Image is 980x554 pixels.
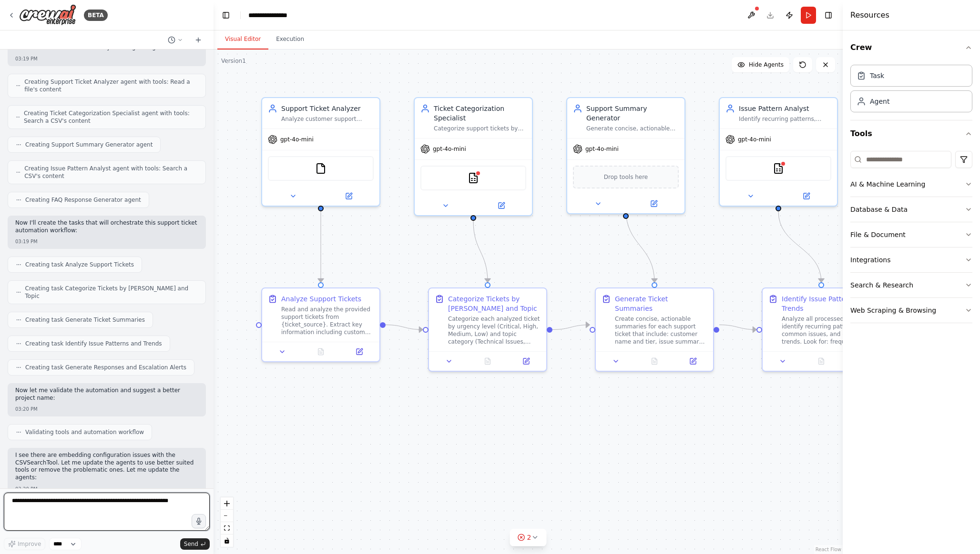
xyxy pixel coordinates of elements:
button: Visual Editor [217,30,268,49]
span: Drop tools here [604,172,648,182]
button: zoom in [221,497,233,510]
button: Improve [4,538,45,550]
button: No output available [301,346,341,357]
button: Click to speak your automation idea [192,514,206,528]
button: 2 [510,529,547,546]
button: Open in side panel [510,356,542,367]
button: Tools [850,120,972,147]
div: File & Document [850,230,906,239]
img: CSVSearchTool [468,172,479,184]
div: Support Summary GeneratorGenerate concise, actionable summaries of support tickets that highlight... [566,97,685,214]
g: Edge from d057e4c3-7662-41ea-848e-98fa9b9c1d20 to 32afd59e-80c1-4a6c-922a-19340cea8173 [719,320,756,335]
button: AI & Machine Learning [850,172,972,197]
span: Hide Agents [749,61,784,69]
div: 03:19 PM [15,238,198,245]
button: Database & Data [850,197,972,222]
button: File & Document [850,222,972,247]
img: Logo [19,4,76,26]
div: React Flow controls [221,497,233,547]
div: Integrations [850,255,890,265]
button: Execution [268,30,312,49]
div: 03:19 PM [15,55,198,62]
button: Hide Agents [732,57,789,72]
span: 2 [527,533,531,542]
div: Analyze Support TicketsRead and analyze the provided support tickets from {ticket_source}. Extrac... [261,287,380,362]
button: Open in side panel [627,198,681,209]
a: React Flow attribution [816,547,841,552]
g: Edge from 3f80bddb-e351-4687-a2ab-a4830665772d to 35aefa67-f8b6-4c75-801e-c7b9bc946cd1 [386,320,423,335]
div: Read and analyze the provided support tickets from {ticket_source}. Extract key information inclu... [281,306,374,336]
span: Creating task Categorize Tickets by [PERSON_NAME] and Topic [25,285,198,300]
p: Now I'll create the tasks that will orchestrate this support ticket automation workflow: [15,219,198,234]
div: Support Ticket Analyzer [281,104,374,113]
button: Hide right sidebar [822,9,835,22]
div: Identify Issue Patterns and TrendsAnalyze all processed tickets to identify recurring patterns, c... [762,287,881,372]
div: Agent [870,97,889,106]
button: Web Scraping & Browsing [850,298,972,323]
img: CSVSearchTool [773,163,784,174]
p: Now let me validate the automation and suggest a better project name: [15,387,198,402]
span: Creating FAQ Response Generator agent [25,196,141,204]
div: Issue Pattern Analyst [739,104,831,113]
div: Crew [850,61,972,120]
div: 03:20 PM [15,406,198,413]
button: Integrations [850,247,972,272]
button: Open in side panel [343,346,376,357]
div: Generate concise, actionable summaries of support tickets that highlight key customer information... [586,125,679,132]
span: Creating task Identify Issue Patterns and Trends [25,340,162,347]
button: Send [180,538,210,550]
div: AI & Machine Learning [850,179,925,189]
button: No output available [468,356,508,367]
div: Categorize support tickets by urgency level (Critical, High, Medium, Low) and topic categories (T... [434,125,526,132]
p: I see there are embedding configuration issues with the CSVSearchTool. Let me update the agents t... [15,452,198,481]
g: Edge from 35aefa67-f8b6-4c75-801e-c7b9bc946cd1 to d057e4c3-7662-41ea-848e-98fa9b9c1d20 [552,320,590,335]
button: toggle interactivity [221,534,233,547]
div: Issue Pattern AnalystIdentify recurring patterns, common issues, and trends across multiple suppo... [719,97,838,207]
div: Web Scraping & Browsing [850,306,936,315]
button: Hide left sidebar [219,9,233,22]
div: Generate Ticket SummariesCreate concise, actionable summaries for each support ticket that includ... [595,287,714,372]
div: Task [870,71,884,80]
button: Start a new chat [191,34,206,46]
div: Analyze Support Tickets [281,294,361,304]
span: gpt-4o-mini [738,136,771,143]
div: BETA [84,10,108,21]
span: gpt-4o-mini [433,145,466,153]
div: Categorize each analyzed ticket by urgency level (Critical, High, Medium, Low) and topic category... [448,315,541,346]
div: Support Summary Generator [586,104,679,123]
span: Creating task Generate Ticket Summaries [25,316,145,324]
button: No output available [634,356,675,367]
div: 03:20 PM [15,485,198,493]
span: Improve [18,540,41,548]
div: Generate Ticket Summaries [615,294,707,313]
div: Create concise, actionable summaries for each support ticket that include: customer name and tier... [615,315,707,346]
div: Support Ticket AnalyzerAnalyze customer support tickets to extract key information including cust... [261,97,380,207]
g: Edge from 6be10913-e1c5-49c7-b825-369984442119 to 32afd59e-80c1-4a6c-922a-19340cea8173 [774,211,826,282]
g: Edge from a3b346a4-ad84-48fd-a50d-3ed9e1d48d0e to 3f80bddb-e351-4687-a2ab-a4830665772d [316,211,326,282]
div: Identify recurring patterns, common issues, and trends across multiple support tickets to help th... [739,115,831,123]
span: Creating task Generate Responses and Escalation Alerts [25,364,186,371]
div: Analyze all processed tickets to identify recurring patterns, common issues, and emerging trends.... [782,315,874,346]
button: No output available [801,356,842,367]
div: Search & Research [850,280,913,290]
span: Send [184,540,198,548]
g: Edge from e19ba479-4814-49d8-a64b-4b64321d7f18 to 35aefa67-f8b6-4c75-801e-c7b9bc946cd1 [469,221,492,282]
nav: breadcrumb [248,10,297,20]
div: Ticket Categorization SpecialistCategorize support tickets by urgency level (Critical, High, Medi... [414,97,533,216]
div: Categorize Tickets by [PERSON_NAME] and Topic [448,294,541,313]
div: Analyze customer support tickets to extract key information including customer details, issue des... [281,115,374,123]
button: Open in side panel [474,200,528,211]
span: Validating tools and automation workflow [25,428,144,436]
span: Creating Support Ticket Analyzer agent with tools: Read a file's content [24,78,198,93]
span: gpt-4o-mini [280,136,314,143]
div: Version 1 [221,57,246,65]
span: Creating Issue Pattern Analyst agent with tools: Search a CSV's content [24,165,198,180]
button: Open in side panel [322,190,376,202]
button: Switch to previous chat [164,34,187,46]
div: Ticket Categorization Specialist [434,104,526,123]
button: zoom out [221,510,233,522]
img: FileReadTool [315,163,327,174]
div: Tools [850,147,972,331]
g: Edge from e5d48ede-993a-46d1-bf1c-f1dc4c944b90 to d057e4c3-7662-41ea-848e-98fa9b9c1d20 [621,209,659,282]
button: fit view [221,522,233,534]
